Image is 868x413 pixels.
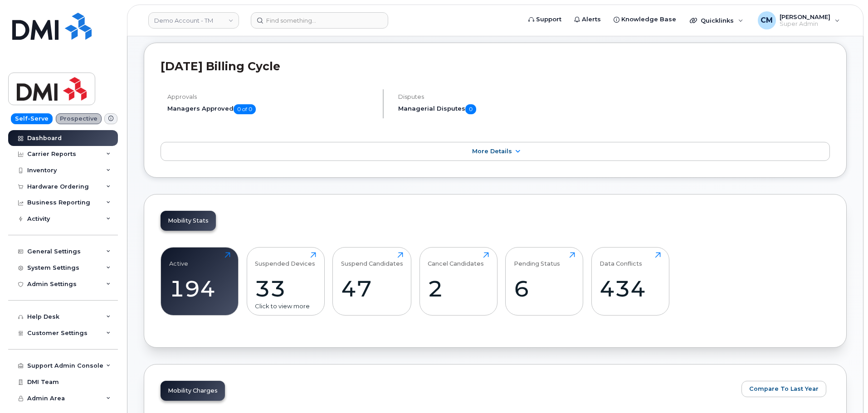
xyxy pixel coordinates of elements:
[522,10,568,29] a: Support
[607,10,683,29] a: Knowledge Base
[167,104,375,114] h5: Managers Approved
[780,13,830,20] span: [PERSON_NAME]
[749,384,819,393] span: Compare To Last Year
[167,93,375,100] h4: Approvals
[341,252,403,267] div: Suspend Candidates
[428,252,489,310] a: Cancel Candidates2
[341,275,403,302] div: 47
[600,252,661,310] a: Data Conflicts434
[536,15,561,24] span: Support
[600,275,661,302] div: 434
[751,11,846,29] div: Cecil Martin
[255,252,316,310] a: Suspended Devices33Click to view more
[568,10,607,29] a: Alerts
[398,104,614,114] h5: Managerial Disputes
[161,59,830,73] h2: [DATE] Billing Cycle
[582,15,601,24] span: Alerts
[780,20,830,28] span: Super Admin
[514,252,575,310] a: Pending Status6
[341,252,403,310] a: Suspend Candidates47
[428,252,484,267] div: Cancel Candidates
[169,252,188,267] div: Active
[169,275,230,302] div: 194
[398,93,614,100] h4: Disputes
[600,252,642,267] div: Data Conflicts
[701,17,734,24] span: Quicklinks
[741,381,826,397] button: Compare To Last Year
[251,12,388,29] input: Find something...
[255,252,315,267] div: Suspended Devices
[621,15,676,24] span: Knowledge Base
[761,15,773,26] span: CM
[514,252,560,267] div: Pending Status
[255,275,316,302] div: 33
[514,275,575,302] div: 6
[465,104,476,114] span: 0
[829,374,861,406] iframe: Messenger Launcher
[428,275,489,302] div: 2
[148,12,239,29] a: Demo Account - TM
[169,252,230,310] a: Active194
[255,302,316,311] div: Click to view more
[683,11,750,29] div: Quicklinks
[234,104,256,114] span: 0 of 0
[472,148,512,155] span: More Details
